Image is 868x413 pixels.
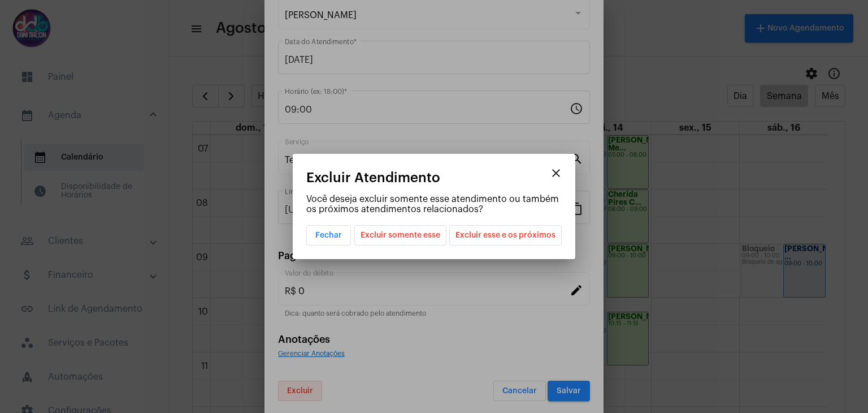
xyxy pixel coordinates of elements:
[455,226,555,245] span: Excluir esse e os próximos
[449,225,562,246] button: Excluir esse e os próximos
[361,226,440,245] span: Excluir somente esse
[306,170,440,185] span: Excluir Atendimento
[306,225,351,246] button: Fechar
[306,194,562,214] p: Você deseja excluir somente esse atendimento ou também os próximos atendimentos relacionados?
[549,166,563,180] mat-icon: close
[354,225,446,246] button: Excluir somente esse
[315,231,342,239] span: Fechar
